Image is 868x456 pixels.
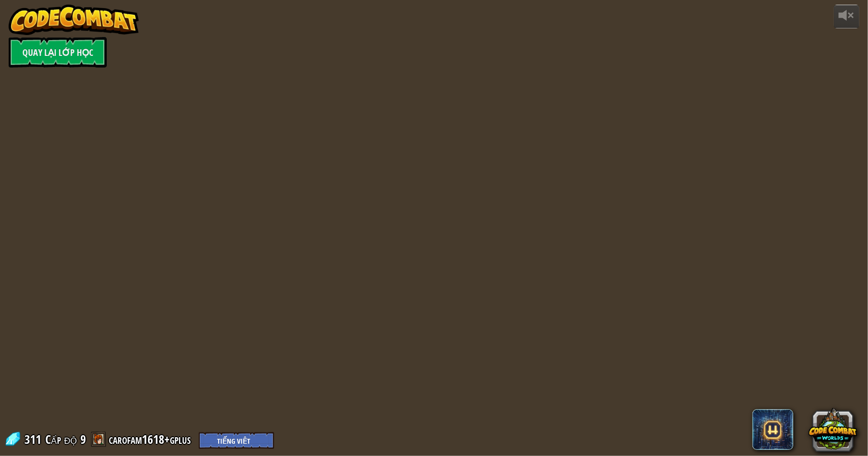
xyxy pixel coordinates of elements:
[80,431,86,447] span: 9
[24,431,44,447] span: 311
[9,5,139,35] img: CodeCombat - Learn how to code by playing a game
[809,405,857,453] button: CodeCombat Worlds on Roblox
[9,37,107,68] a: Quay lại Lớp Học
[753,409,793,450] span: CodeCombat AI HackStack
[45,431,77,448] span: Cấp độ
[834,5,859,28] button: Tùy chỉnh âm lượng
[109,431,194,447] a: carofam1618+gplus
